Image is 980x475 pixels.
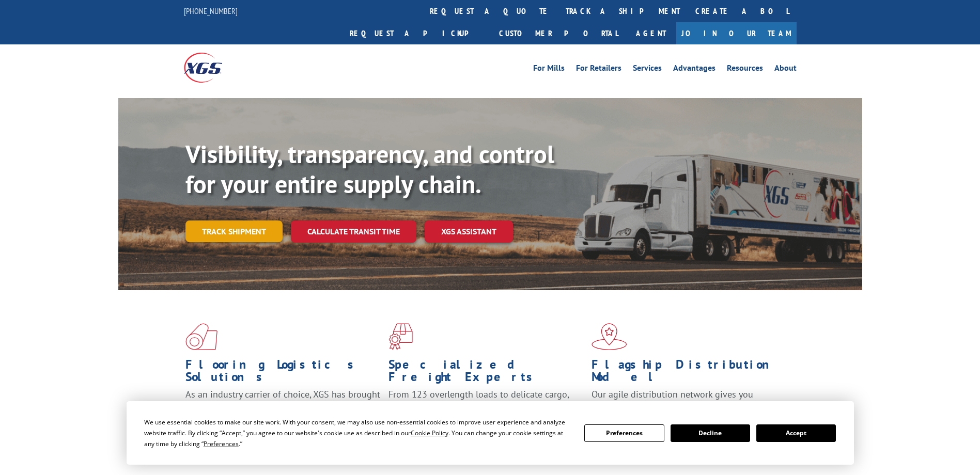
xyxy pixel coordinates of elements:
a: Resources [727,64,763,75]
a: [PHONE_NUMBER] [184,6,238,16]
span: Cookie Policy [411,429,448,437]
div: We use essential cookies to make our site work. With your consent, we may also use non-essential ... [144,417,572,449]
a: For Mills [533,64,565,75]
h1: Flagship Distribution Model [592,358,787,388]
a: Request a pickup [342,22,491,44]
a: Join Our Team [676,22,797,44]
img: xgs-icon-flagship-distribution-model-red [592,323,627,350]
a: For Retailers [576,64,621,75]
span: As an industry carrier of choice, XGS has brought innovation and dedication to flooring logistics... [185,388,380,425]
button: Decline [671,424,750,442]
a: Advantages [673,64,715,75]
p: From 123 overlength loads to delicate cargo, our experienced staff knows the best way to move you... [388,388,584,434]
div: Cookie Consent Prompt [127,401,854,465]
img: xgs-icon-focused-on-flooring-red [388,323,413,350]
span: Our agile distribution network gives you nationwide inventory management on demand. [592,388,782,413]
a: Calculate transit time [291,220,416,243]
a: Services [633,64,662,75]
a: About [774,64,797,75]
h1: Specialized Freight Experts [388,358,584,388]
span: Preferences [204,439,239,448]
img: xgs-icon-total-supply-chain-intelligence-red [185,323,217,350]
b: Visibility, transparency, and control for your entire supply chain. [185,138,554,200]
button: Preferences [584,424,664,442]
a: XGS ASSISTANT [425,220,513,243]
a: Track shipment [185,220,283,242]
h1: Flooring Logistics Solutions [185,358,381,388]
a: Agent [626,22,676,44]
a: Customer Portal [491,22,626,44]
button: Accept [756,424,836,442]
